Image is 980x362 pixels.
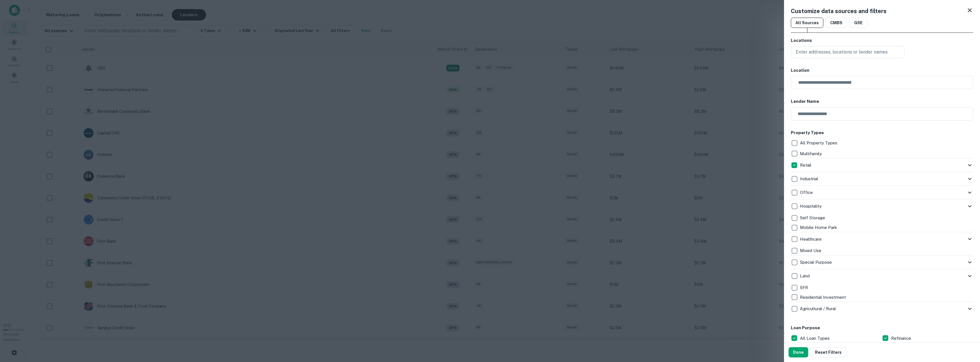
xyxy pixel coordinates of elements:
button: Done [789,347,808,357]
p: All Loan Types [800,335,831,342]
button: CMBS [826,18,847,28]
iframe: Chat Widget [952,316,980,344]
button: All Sources [791,18,823,28]
p: Refinance [891,335,912,342]
p: Land [800,273,811,279]
div: Healthcare [791,232,973,246]
h6: Property Types [791,130,973,136]
p: Industrial [800,175,819,182]
p: Hospitality [800,203,823,210]
div: Hospitality [791,199,973,213]
h5: Customize data sources and filters [791,7,887,15]
div: Agricultural / Rural [791,302,973,316]
p: Healthcare [800,236,823,243]
p: Special Purpose [800,259,833,266]
p: All Property Types [800,140,838,146]
p: Self Storage [800,214,826,221]
p: Enter addresses, locations or lender names [796,49,888,56]
p: Mixed Use [800,247,822,254]
button: GSE [849,18,867,28]
h6: Locations [791,37,973,44]
h6: Lender Name [791,98,973,105]
h6: Loan Purpose [791,325,973,331]
button: Reset Filters [810,347,846,357]
p: Mobile Home Park [800,224,838,231]
div: Land [791,269,973,283]
div: Industrial [791,172,973,186]
button: Enter addresses, locations or lender names [791,46,905,58]
div: Office [791,186,973,199]
p: Multifamily [800,150,823,157]
div: Retail [791,158,973,172]
p: Office [800,189,814,196]
div: Special Purpose [791,255,973,269]
p: Agricultural / Rural [800,305,837,312]
p: Retail [800,162,812,169]
p: SFR [800,284,809,291]
p: Residential Investment [800,294,847,301]
h6: Location [791,67,973,74]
